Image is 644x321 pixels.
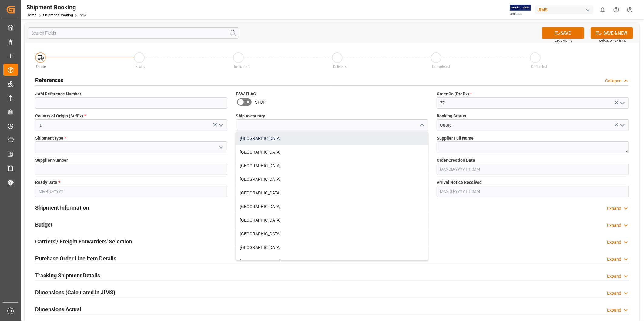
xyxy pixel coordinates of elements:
[236,159,428,173] div: [GEOGRAPHIC_DATA]
[43,13,73,17] a: Shipment Booking
[35,91,81,97] span: JAM Reference Number
[35,157,68,164] span: Supplier Number
[236,200,428,213] div: [GEOGRAPHIC_DATA]
[607,307,621,313] div: Expand
[437,179,482,186] span: Arrival Notice Received
[618,121,627,130] button: open menu
[35,119,227,131] input: Type to search/select
[35,305,81,313] h2: Dimensions Actual
[35,288,115,296] h2: Dimensions (Calculated in JIMS)
[36,65,46,69] span: Quote
[607,256,621,263] div: Expand
[35,179,60,186] span: Ready Date
[437,135,474,141] span: Supplier Full Name
[35,271,100,280] h2: Tracking Shipment Details
[596,3,609,17] button: show 0 new notifications
[607,205,621,212] div: Expand
[535,5,593,14] div: JIMS
[437,186,629,197] input: MM-DD-YYYY HH:MM
[437,113,466,119] span: Booking Status
[432,65,450,69] span: Completed
[135,65,145,69] span: Ready
[236,132,428,145] div: [GEOGRAPHIC_DATA]
[236,227,428,241] div: [GEOGRAPHIC_DATA]
[216,121,225,130] button: open menu
[236,213,428,227] div: [GEOGRAPHIC_DATA]
[216,143,225,152] button: open menu
[234,65,250,69] span: In-Transit
[26,13,36,17] a: Home
[35,186,227,197] input: MM-DD-YYYY
[607,273,621,280] div: Expand
[35,220,52,229] h2: Budget
[35,76,63,84] h2: References
[35,204,89,212] h2: Shipment Information
[236,241,428,254] div: [GEOGRAPHIC_DATA]
[35,113,86,119] span: Country of Origin (Suffix)
[236,186,428,200] div: [GEOGRAPHIC_DATA]
[437,91,472,97] span: Order Co (Prefix)
[531,65,547,69] span: Cancelled
[437,157,475,164] span: Order Creation Date
[609,3,623,17] button: Help Center
[605,78,621,84] div: Collapse
[35,237,132,246] h2: Carriers'/ Freight Forwarders' Selection
[35,135,66,141] span: Shipment type
[618,98,627,108] button: open menu
[607,290,621,296] div: Expand
[510,5,531,15] img: Exertis%20JAM%20-%20Email%20Logo.jpg_1722504956.jpg
[255,99,266,105] span: STOP
[236,173,428,186] div: [GEOGRAPHIC_DATA]
[236,145,428,159] div: [GEOGRAPHIC_DATA]
[555,38,572,43] span: Ctrl/CMD + S
[437,164,629,175] input: MM-DD-YYYY HH:MM
[236,91,256,97] span: F&W FLAG
[236,254,428,268] div: [GEOGRAPHIC_DATA]
[35,254,116,263] h2: Purchase Order Line Item Details
[599,38,626,43] span: Ctrl/CMD + Shift + S
[607,222,621,229] div: Expand
[26,3,86,12] div: Shipment Booking
[417,121,426,130] button: close menu
[236,113,265,119] span: Ship to country
[607,239,621,246] div: Expand
[333,65,348,69] span: Delivered
[535,4,596,15] button: JIMS
[542,27,584,39] button: SAVE
[591,27,633,39] button: SAVE & NEW
[28,27,238,39] input: Search Fields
